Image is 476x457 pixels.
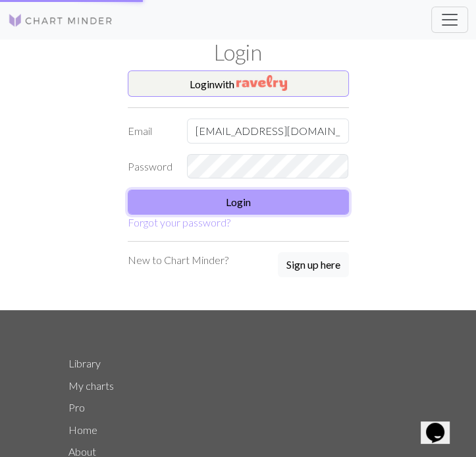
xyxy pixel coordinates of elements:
[68,357,101,369] a: Library
[128,252,228,268] p: New to Chart Minder?
[431,7,468,33] button: Toggle navigation
[236,75,287,91] img: Ravelry
[128,216,230,228] a: Forgot your password?
[8,13,113,28] img: Logo
[61,40,416,65] h1: Login
[421,404,463,444] iframe: chat widget
[128,190,349,215] button: Login
[120,154,179,179] label: Password
[120,119,179,144] label: Email
[128,70,349,97] button: Loginwith
[68,401,85,414] a: Pro
[68,423,97,436] a: Home
[278,252,349,277] button: Sign up here
[68,379,114,392] a: My charts
[278,252,349,279] a: Sign up here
